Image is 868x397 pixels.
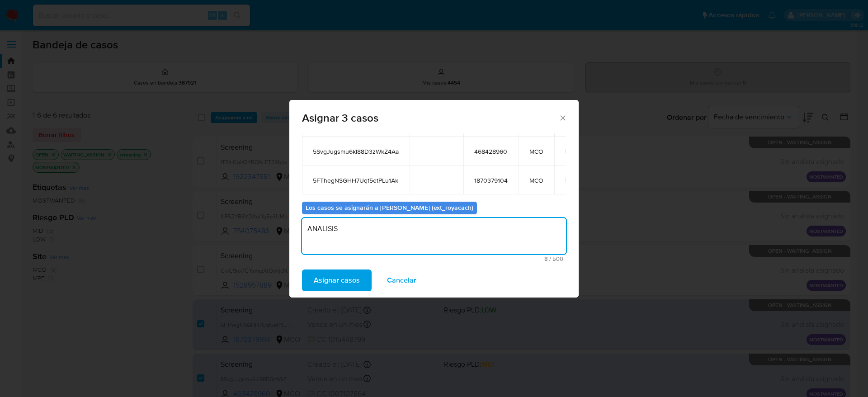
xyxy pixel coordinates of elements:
button: Cancelar [375,269,428,291]
span: 5SvgJugsmu6kl88D3zWkZ4Aa [313,147,399,156]
span: Máximo 500 caracteres [305,256,563,262]
span: Cancelar [387,270,416,290]
span: Asignar 3 casos [302,113,558,123]
span: MCO [529,147,543,156]
textarea: ANALISIS [302,218,566,254]
span: 468428960 [474,147,508,156]
div: assign-modal [289,100,579,298]
span: Asignar casos [314,270,360,290]
span: MCO [529,176,543,184]
button: Asignar casos [302,269,372,291]
button: icon-button [565,146,576,156]
button: Cerrar ventana [558,113,566,122]
span: 1870379104 [474,176,508,184]
span: 5FThegNSGHH7Uqf5etPLu1Ak [313,176,399,184]
b: Los casos se asignarán a [PERSON_NAME] (ext_royacach) [306,203,473,212]
button: icon-button [565,175,576,185]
